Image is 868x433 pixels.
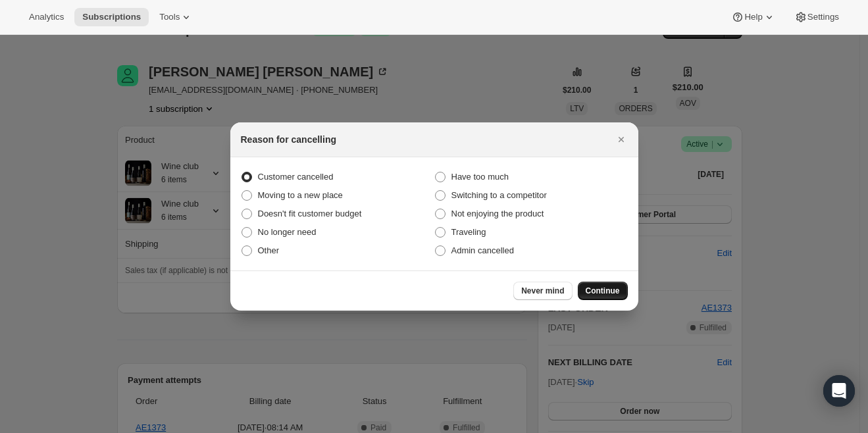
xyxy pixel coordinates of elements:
h2: Reason for cancelling [241,133,336,146]
span: Moving to a new place [258,190,343,200]
span: Switching to a competitor [451,190,547,200]
span: Traveling [451,227,486,237]
button: Close [612,130,630,149]
span: Never mind [521,286,564,296]
button: Never mind [513,282,572,300]
span: Tools [159,12,180,22]
button: Continue [578,282,628,300]
span: Other [258,245,280,255]
span: Subscriptions [82,12,141,22]
span: Continue [586,286,620,296]
button: Analytics [21,8,72,26]
button: Settings [786,8,847,26]
span: Have too much [451,172,509,182]
span: Analytics [29,12,64,22]
span: No longer need [258,227,317,237]
span: Help [744,12,762,22]
span: Admin cancelled [451,245,514,255]
button: Help [723,8,783,26]
span: Settings [807,12,839,22]
span: Not enjoying the product [451,209,544,218]
button: Subscriptions [74,8,149,26]
div: Open Intercom Messenger [823,375,855,407]
button: Tools [151,8,201,26]
span: Customer cancelled [258,172,334,182]
span: Doesn't fit customer budget [258,209,362,218]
